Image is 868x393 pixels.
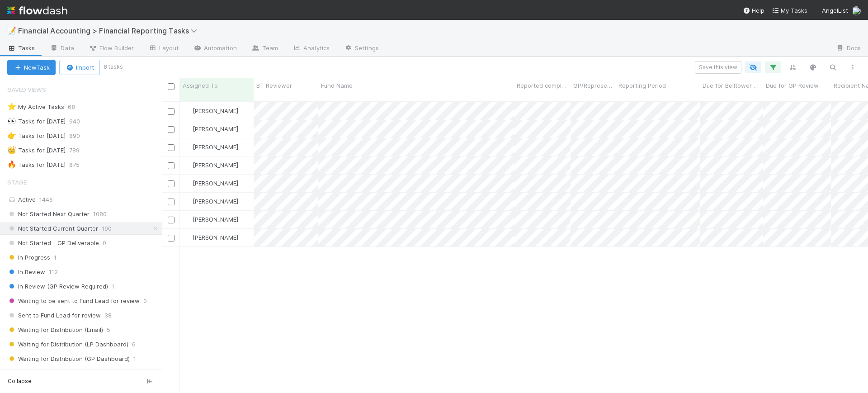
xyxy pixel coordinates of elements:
[193,180,238,187] span: [PERSON_NAME]
[193,198,238,205] span: [PERSON_NAME]
[7,324,103,336] span: Waiting for Distribution (Email)
[39,196,53,203] span: 1446
[184,106,238,115] div: [PERSON_NAME]
[822,7,848,14] span: AngelList
[168,162,175,169] input: Toggle Row Selected
[7,103,16,110] span: ⭐
[103,237,106,249] span: 0
[193,234,238,241] span: [PERSON_NAME]
[168,180,175,187] input: Toggle Row Selected
[7,159,66,170] div: Tasks for [DATE]
[7,208,90,220] span: Not Started Next Quarter
[184,179,238,188] div: [PERSON_NAME]
[184,161,238,170] div: [PERSON_NAME]
[59,60,100,75] button: Import
[184,234,191,241] img: avatar_fee1282a-8af6-4c79-b7c7-bf2cfad99775.png
[112,281,114,292] span: 1
[42,42,81,56] a: Data
[184,216,191,223] img: avatar_fee1282a-8af6-4c79-b7c7-bf2cfad99775.png
[7,339,128,350] span: Waiting for Distribution (LP Dashboard)
[193,125,238,133] span: [PERSON_NAME]
[7,368,113,379] span: Waiting for Distribution (Manually)
[69,159,89,170] span: 875
[168,235,175,241] input: Toggle Row Selected
[81,42,141,56] a: Flow Builder
[184,197,238,206] div: [PERSON_NAME]
[7,27,16,34] span: 📝
[772,7,807,14] span: My Tasks
[256,81,292,90] span: BT Reviewer
[7,60,56,75] button: NewTask
[102,223,112,234] span: 190
[183,81,218,90] span: Assigned To
[7,237,99,249] span: Not Started - GP Deliverable
[186,42,244,56] a: Automation
[244,42,285,56] a: Team
[7,43,35,52] span: Tasks
[18,26,202,35] span: Financial Accounting > Financial Reporting Tasks
[54,252,57,263] span: 1
[7,353,130,365] span: Waiting for Distribution (GP Dashboard)
[7,80,46,99] span: Saved Views
[184,142,238,152] div: [PERSON_NAME]
[69,145,89,156] span: 789
[193,107,238,114] span: [PERSON_NAME]
[7,194,160,205] div: Active
[517,81,568,90] span: Reported completed by
[184,161,191,169] img: avatar_fee1282a-8af6-4c79-b7c7-bf2cfad99775.png
[184,215,238,224] div: [PERSON_NAME]
[7,130,66,142] div: Tasks for [DATE]
[8,377,32,385] span: Collapse
[193,143,238,151] span: [PERSON_NAME]
[184,233,238,242] div: [PERSON_NAME]
[68,101,84,113] span: 68
[7,145,66,156] div: Tasks for [DATE]
[618,81,666,90] span: Reporting Period
[104,310,112,321] span: 38
[168,217,175,223] input: Toggle Row Selected
[7,116,66,127] div: Tasks for [DATE]
[69,130,89,142] span: 890
[117,368,121,379] span: 0
[7,310,101,321] span: Sent to Fund Lead for review
[829,42,868,56] a: Docs
[184,180,191,187] img: avatar_fee1282a-8af6-4c79-b7c7-bf2cfad99775.png
[321,81,353,90] span: Fund Name
[766,81,819,90] span: Due for GP Review
[184,125,191,133] img: avatar_fee1282a-8af6-4c79-b7c7-bf2cfad99775.png
[7,252,50,263] span: In Progress
[184,198,191,205] img: avatar_fee1282a-8af6-4c79-b7c7-bf2cfad99775.png
[104,63,123,71] small: 8 tasks
[193,161,238,169] span: [PERSON_NAME]
[573,81,613,90] span: GP/Representative wants to review
[7,161,16,168] span: 🔥
[49,266,58,278] span: 112
[69,116,89,127] span: 940
[133,353,136,365] span: 1
[7,281,108,292] span: In Review (GP Review Required)
[7,132,16,139] span: 👉
[7,101,64,113] div: My Active Tasks
[7,3,67,18] img: logo-inverted-e16ddd16eac7371096b0.svg
[852,6,861,15] img: avatar_fee1282a-8af6-4c79-b7c7-bf2cfad99775.png
[143,295,147,307] span: 0
[7,146,16,154] span: 👑
[93,208,107,220] span: 1080
[168,144,175,151] input: Toggle Row Selected
[184,107,191,114] img: avatar_fee1282a-8af6-4c79-b7c7-bf2cfad99775.png
[703,81,761,90] span: Due for Belltower Review
[7,295,140,307] span: Waiting to be sent to Fund Lead for review
[168,108,175,115] input: Toggle Row Selected
[7,266,45,278] span: In Review
[184,124,238,133] div: [PERSON_NAME]
[772,6,807,15] a: My Tasks
[168,126,175,133] input: Toggle Row Selected
[132,339,136,350] span: 6
[285,42,337,56] a: Analytics
[193,216,238,223] span: [PERSON_NAME]
[168,199,175,205] input: Toggle Row Selected
[7,173,27,191] span: Stage
[184,143,191,151] img: avatar_fee1282a-8af6-4c79-b7c7-bf2cfad99775.png
[141,42,186,56] a: Layout
[7,117,16,125] span: 👀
